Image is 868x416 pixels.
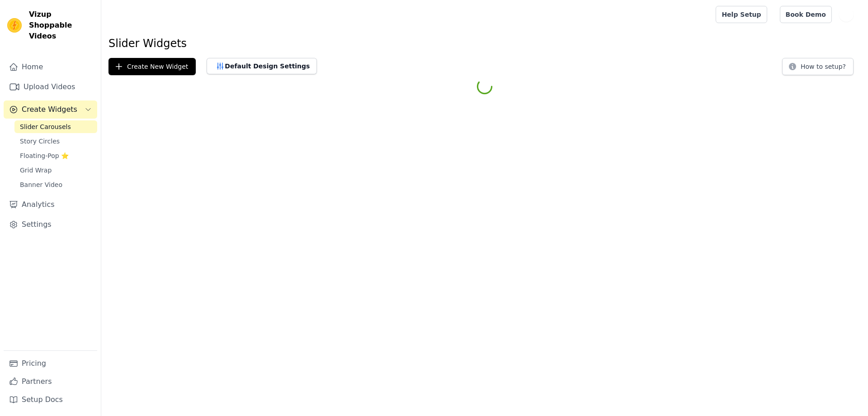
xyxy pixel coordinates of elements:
[4,100,97,119] button: Create Widgets
[20,137,60,146] span: Story Circles
[14,120,97,133] a: Slider Carousels
[108,36,861,51] h1: Slider Widgets
[20,166,52,175] span: Grid Wrap
[14,164,97,177] a: Grid Wrap
[108,58,196,75] button: Create New Widget
[780,6,832,23] a: Book Demo
[22,104,77,115] span: Create Widgets
[7,18,22,33] img: Vizup
[20,180,62,189] span: Banner Video
[20,122,71,131] span: Slider Carousels
[20,151,69,160] span: Floating-Pop ⭐
[782,58,854,75] button: How to setup?
[4,391,97,409] a: Setup Docs
[4,373,97,391] a: Partners
[716,6,767,23] a: Help Setup
[207,58,317,74] button: Default Design Settings
[14,135,97,148] a: Story Circles
[14,178,97,191] a: Banner Video
[782,64,854,73] a: How to setup?
[4,58,97,76] a: Home
[4,354,97,373] a: Pricing
[14,149,97,162] a: Floating-Pop ⭐
[4,215,97,234] a: Settings
[29,9,94,42] span: Vizup Shoppable Videos
[4,196,97,214] a: Analytics
[4,78,97,96] a: Upload Videos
